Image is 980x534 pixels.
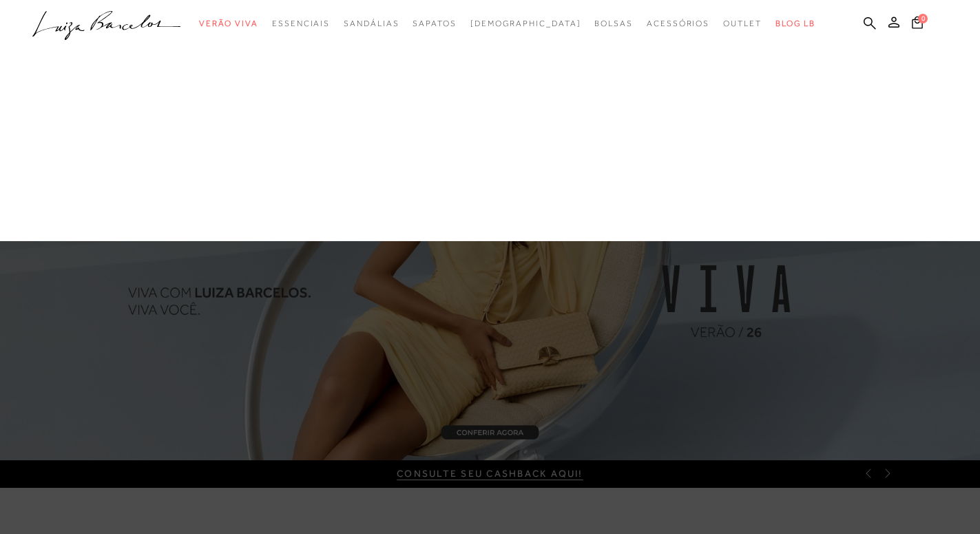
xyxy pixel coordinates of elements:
a: BLOG LB [775,11,815,37]
a: categoryNavScreenReaderText [647,11,709,37]
span: Verão Viva [199,19,258,28]
a: categoryNavScreenReaderText [272,11,330,37]
span: Bolsas [594,19,633,28]
span: 0 [918,14,928,23]
button: 0 [908,15,927,34]
a: categoryNavScreenReaderText [723,11,762,37]
span: Essenciais [272,19,330,28]
span: Sapatos [413,19,456,28]
a: categoryNavScreenReaderText [199,11,258,37]
span: [DEMOGRAPHIC_DATA] [470,19,581,28]
span: Acessórios [647,19,709,28]
span: Outlet [723,19,762,28]
a: categoryNavScreenReaderText [413,11,456,37]
span: Sandálias [344,19,399,28]
a: noSubCategoriesText [470,11,581,37]
a: categoryNavScreenReaderText [344,11,399,37]
a: categoryNavScreenReaderText [594,11,633,37]
span: BLOG LB [775,19,815,28]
